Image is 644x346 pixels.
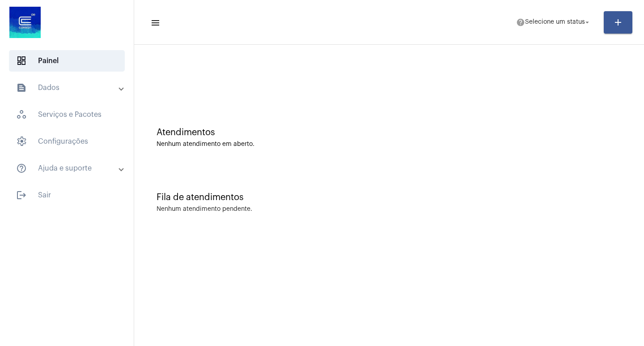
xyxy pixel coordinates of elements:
mat-icon: arrow_drop_down [583,18,591,26]
span: Selecione um status [525,19,585,26]
button: Selecione um status [511,13,597,31]
mat-panel-title: Ajuda e suporte [16,163,119,174]
mat-icon: sidenav icon [16,163,27,174]
img: d4669ae0-8c07-2337-4f67-34b0df7f5ae4.jpeg [7,4,43,40]
mat-panel-title: Dados [16,82,119,93]
div: Fila de atendimentos [157,192,622,202]
span: sidenav icon [16,109,27,120]
span: sidenav icon [16,56,27,66]
span: Configurações [9,131,125,152]
mat-icon: help [516,18,525,27]
span: Painel [9,50,125,72]
mat-icon: add [613,17,623,28]
span: Sair [9,184,125,206]
div: Nenhum atendimento em aberto. [157,141,622,148]
span: Serviços e Pacotes [9,104,125,125]
mat-expansion-panel-header: sidenav iconDados [5,77,134,98]
div: Nenhum atendimento pendente. [157,206,252,213]
mat-icon: sidenav icon [16,82,27,93]
mat-icon: sidenav icon [150,17,159,28]
span: sidenav icon [16,136,27,147]
div: Atendimentos [157,128,622,137]
mat-expansion-panel-header: sidenav iconAjuda e suporte [5,158,134,179]
mat-icon: sidenav icon [16,190,27,201]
